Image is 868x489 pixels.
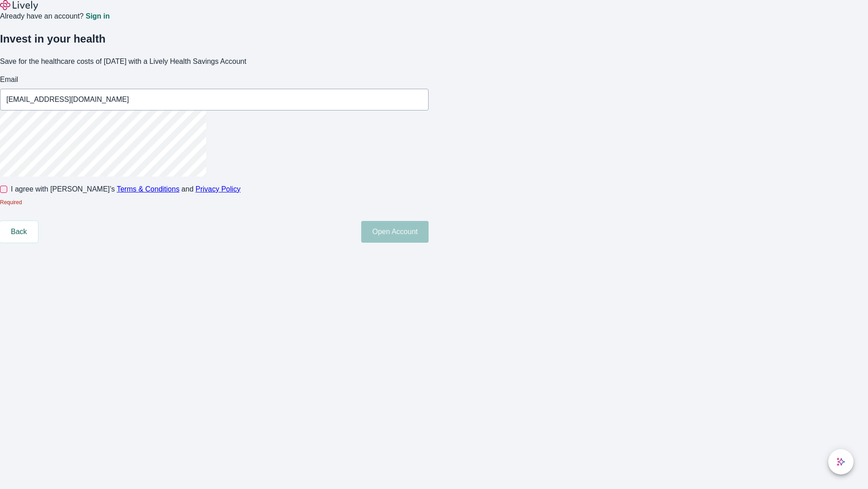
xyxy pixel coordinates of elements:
[828,449,854,475] button: chat
[836,457,845,466] svg: Lively AI Assistant
[85,13,109,20] a: Sign in
[196,185,241,193] a: Privacy Policy
[117,185,179,193] a: Terms & Conditions
[11,184,241,195] span: I agree with [PERSON_NAME]’s and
